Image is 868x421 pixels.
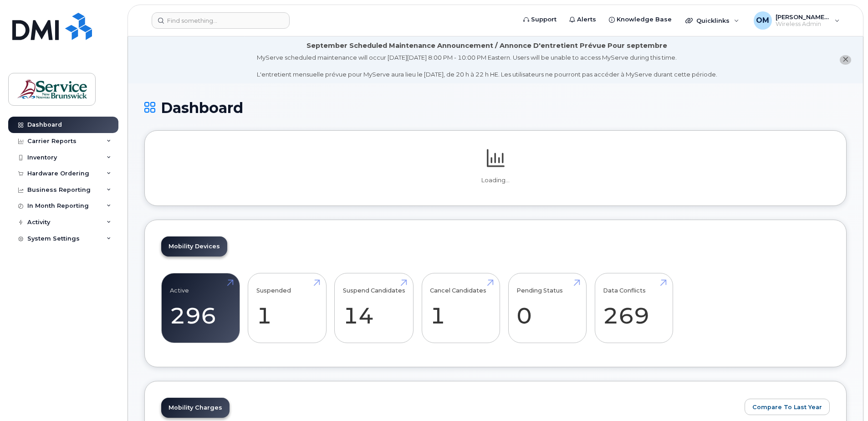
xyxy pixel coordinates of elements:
p: Loading... [161,176,830,185]
a: Suspended 1 [256,278,318,338]
a: Mobility Charges [161,398,230,418]
a: Mobility Devices [161,236,227,257]
a: Pending Status 0 [516,278,578,338]
button: close notification [840,55,851,65]
a: Suspend Candidates 14 [343,278,405,338]
a: Active 296 [170,278,231,338]
a: Cancel Candidates 1 [430,278,491,338]
h1: Dashboard [144,100,847,116]
button: Compare To Last Year [745,399,830,415]
div: MyServe scheduled maintenance will occur [DATE][DATE] 8:00 PM - 10:00 PM Eastern. Users will be u... [257,53,717,79]
a: Data Conflicts 269 [603,278,664,338]
span: Compare To Last Year [752,403,822,411]
div: September Scheduled Maintenance Announcement / Annonce D'entretient Prévue Pour septembre [306,41,667,51]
